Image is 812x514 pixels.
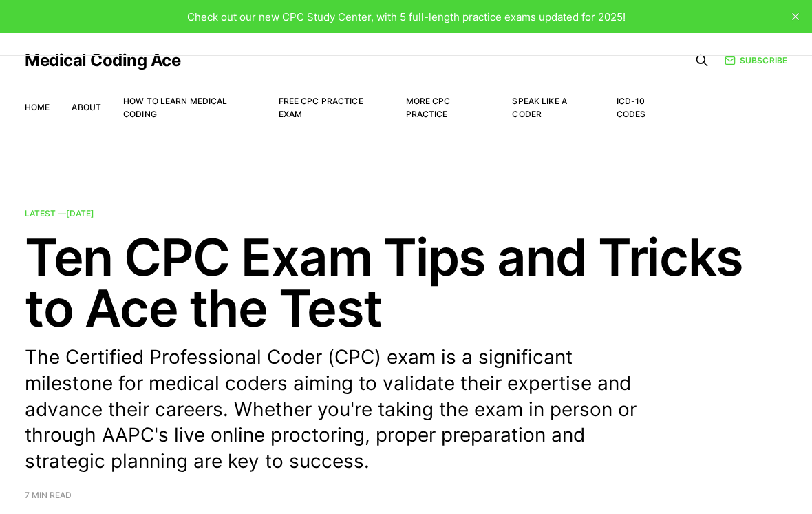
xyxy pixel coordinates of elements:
a: Speak Like a Coder [512,96,566,119]
span: 7 min read [25,491,72,500]
a: Free CPC Practice Exam [279,96,363,119]
a: How to Learn Medical Coding [123,96,227,119]
a: About [72,102,101,112]
button: close [784,6,806,28]
span: Check out our new CPC Study Center, with 5 full-length practice exams updated for 2025! [187,10,626,23]
time: [DATE] [66,208,94,218]
a: Latest —[DATE] Ten CPC Exam Tips and Tricks to Ace the Test The Certified Professional Coder (CPC... [25,209,787,500]
iframe: portal-trigger [584,446,812,514]
a: Subscribe [725,54,787,67]
a: More CPC Practice [406,96,451,119]
a: Home [25,102,50,112]
p: The Certified Professional Coder (CPC) exam is a significant milestone for medical coders aiming ... [25,345,658,475]
a: ICD-10 Codes [617,96,646,119]
a: Medical Coding Ace [25,52,180,69]
h2: Ten CPC Exam Tips and Tricks to Ace the Test [25,232,787,333]
span: Latest — [25,208,94,218]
